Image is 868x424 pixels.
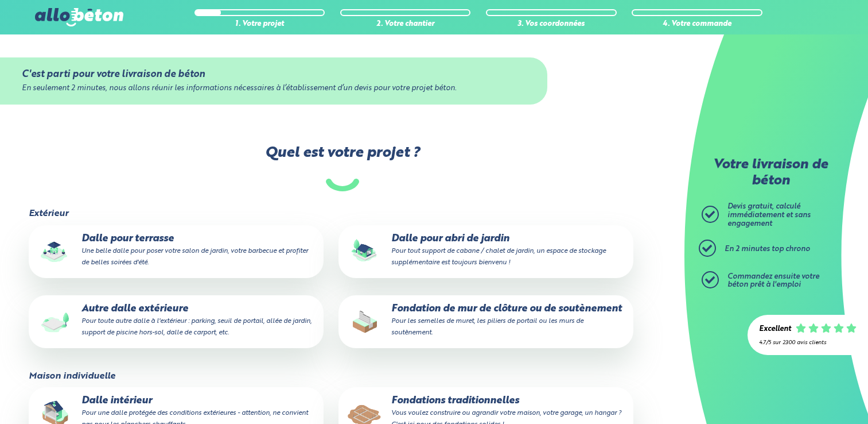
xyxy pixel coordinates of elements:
[759,340,857,346] div: 4.7/5 sur 2300 avis clients
[37,303,73,340] img: final_use.values.outside_slab
[725,245,810,253] span: En 2 minutes top chrono
[194,20,325,29] div: 1. Votre projet
[347,303,383,340] img: final_use.values.closing_wall_fundation
[347,233,383,270] img: final_use.values.garden_shed
[727,273,819,289] span: Commandez ensuite votre béton prêt à l'emploi
[766,379,855,411] iframe: Help widget launcher
[759,325,791,334] div: Excellent
[81,248,308,266] small: Une belle dalle pour poser votre salon de jardin, votre barbecue et profiter de belles soirées d'...
[37,233,316,268] p: Dalle pour terrasse
[22,84,526,93] div: En seulement 2 minutes, nous allons réunir les informations nécessaires à l’établissement d’un de...
[486,20,617,29] div: 3. Vos coordonnées
[340,20,471,29] div: 2. Votre chantier
[35,8,123,26] img: allobéton
[704,157,836,189] p: Votre livraison de béton
[632,20,762,29] div: 4. Votre commande
[81,318,312,336] small: Pour toute autre dalle à l'extérieur : parking, seuil de portail, allée de jardin, support de pis...
[347,233,625,268] p: Dalle pour abri de jardin
[391,248,606,266] small: Pour tout support de cabane / chalet de jardin, un espace de stockage supplémentaire est toujours...
[37,233,73,270] img: final_use.values.terrace
[22,69,526,80] div: C'est parti pour votre livraison de béton
[37,303,316,338] p: Autre dalle extérieure
[727,203,811,227] span: Devis gratuit, calculé immédiatement et sans engagement
[28,145,657,191] label: Quel est votre projet ?
[347,303,625,338] p: Fondation de mur de clôture ou de soutènement
[391,318,583,336] small: Pour les semelles de muret, les piliers de portail ou les murs de soutènement.
[29,209,68,219] legend: Extérieur
[29,371,115,381] legend: Maison individuelle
